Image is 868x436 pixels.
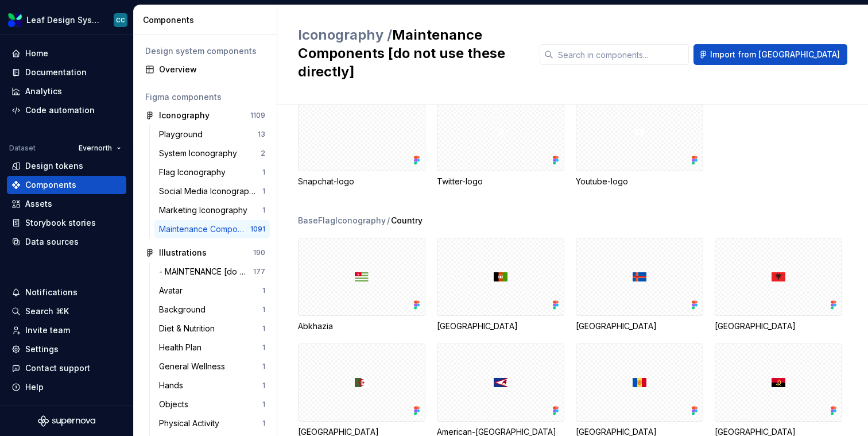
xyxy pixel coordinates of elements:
[145,91,265,103] div: Figma components
[154,125,270,144] a: Playground13
[262,362,265,371] div: 1
[25,217,96,229] div: Storybook stories
[7,82,126,101] a: Analytics
[154,144,270,163] a: System Iconography2
[25,86,62,97] div: Analytics
[258,130,265,139] div: 13
[262,419,265,428] div: 1
[253,248,265,257] div: 190
[7,44,126,63] a: Home
[7,157,126,175] a: Design tokens
[7,195,126,213] a: Assets
[159,418,224,429] div: Physical Activity
[576,93,703,187] div: Youtube-logo
[437,238,564,332] div: [GEOGRAPHIC_DATA]
[7,283,126,302] button: Notifications
[250,111,265,120] div: 1109
[25,325,70,336] div: Invite team
[437,321,564,332] div: [GEOGRAPHIC_DATA]
[7,214,126,232] a: Storybook stories
[159,223,251,235] div: Maintenance Components [do not use these directly]
[25,179,76,191] div: Components
[8,13,22,27] img: 6e787e26-f4c0-4230-8924-624fe4a2d214.png
[7,321,126,339] a: Invite team
[25,67,87,78] div: Documentation
[154,414,270,433] a: Physical Activity1
[38,415,95,427] a: Supernova Logo
[7,101,126,119] a: Code automation
[154,163,270,182] a: Flag Iconography1
[154,182,270,200] a: Social Media Iconography1
[7,233,126,251] a: Data sources
[25,381,44,393] div: Help
[262,286,265,295] div: 1
[262,381,265,390] div: 1
[159,342,206,353] div: Health Plan
[693,44,847,65] button: Import from [GEOGRAPHIC_DATA]
[262,305,265,314] div: 1
[154,201,270,219] a: Marketing Iconography1
[298,238,425,332] div: Abkhazia
[145,45,265,57] div: Design system components
[154,319,270,338] a: Diet & Nutrition1
[159,205,252,216] div: Marketing Iconography
[25,160,83,172] div: Design tokens
[262,187,265,196] div: 1
[159,186,263,197] div: Social Media Iconography
[261,149,265,158] div: 2
[7,176,126,194] a: Components
[159,361,230,372] div: General Wellness
[159,266,253,277] div: - MAINTENANCE [do not use directly]
[576,176,703,187] div: Youtube-logo
[154,263,270,281] a: - MAINTENANCE [do not use directly]177
[159,247,207,258] div: Illustrations
[576,321,703,332] div: [GEOGRAPHIC_DATA]
[391,215,423,226] span: Country
[298,321,425,332] div: Abkhazia
[387,215,390,226] span: /
[25,105,95,116] div: Code automation
[154,220,270,238] a: Maintenance Components [do not use these directly]1091
[298,26,392,43] span: Iconography /
[553,44,689,65] input: Search in components...
[7,340,126,358] a: Settings
[262,168,265,177] div: 1
[159,148,242,159] div: System Iconography
[141,106,270,125] a: Iconography1109
[159,323,219,334] div: Diet & Nutrition
[154,300,270,319] a: Background1
[2,7,131,32] button: Leaf Design SystemCC
[159,110,210,121] div: Iconography
[25,362,90,374] div: Contact support
[79,144,112,153] span: Evernorth
[116,16,125,25] div: CC
[25,198,52,210] div: Assets
[159,285,187,296] div: Avatar
[154,281,270,300] a: Avatar1
[143,14,272,26] div: Components
[262,324,265,333] div: 1
[262,343,265,352] div: 1
[262,400,265,409] div: 1
[250,225,265,234] div: 1091
[159,304,210,315] div: Background
[154,395,270,414] a: Objects1
[154,338,270,357] a: Health Plan1
[25,306,69,317] div: Search ⌘K
[7,359,126,377] button: Contact support
[298,176,425,187] div: Snapchat-logo
[25,287,77,298] div: Notifications
[262,206,265,215] div: 1
[159,380,188,391] div: Hands
[154,376,270,395] a: Hands1
[298,26,526,81] h2: Maintenance Components [do not use these directly]
[25,344,59,355] div: Settings
[159,167,230,178] div: Flag Iconography
[25,48,48,59] div: Home
[141,60,270,79] a: Overview
[298,93,425,187] div: Snapchat-logo
[7,63,126,82] a: Documentation
[576,238,703,332] div: [GEOGRAPHIC_DATA]
[715,238,842,332] div: [GEOGRAPHIC_DATA]
[9,144,36,153] div: Dataset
